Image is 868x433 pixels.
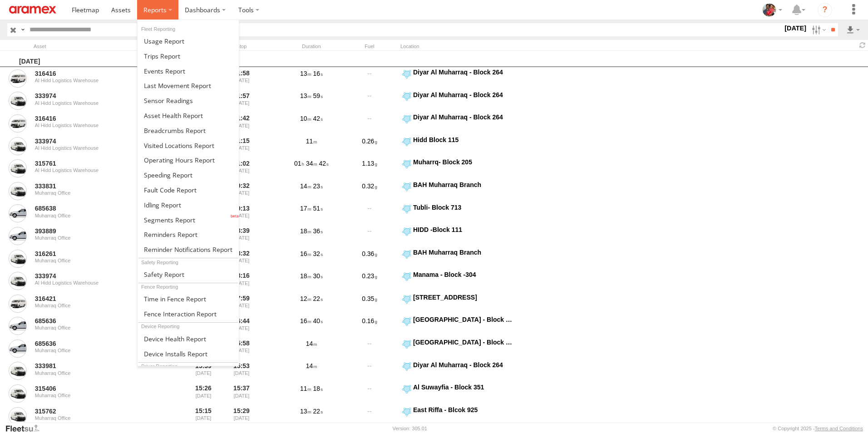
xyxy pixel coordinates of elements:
label: [DATE] [783,23,808,33]
div: Diyar Al Muharraq - Block 264 [413,113,513,121]
div: [GEOGRAPHIC_DATA] - Block 346 [413,338,513,346]
span: 40 [313,317,323,325]
a: Time in Fences Report [138,291,239,306]
a: 685636 [35,317,159,325]
div: Diyar Al Muharraq - Block 264 [413,91,513,99]
div: HIDD -Block 111 [413,226,513,234]
a: Sensor Readings [138,93,239,108]
label: Search Query [19,23,26,36]
div: 0.16 [342,315,397,336]
div: 1.13 [342,158,397,179]
a: 316261 [35,250,159,258]
a: 685636 [35,340,159,348]
span: 16 [313,70,323,77]
div: 19:13 [DATE] [224,203,259,224]
label: Click to View Event Location [400,158,514,179]
div: [STREET_ADDRESS] [413,293,513,301]
label: Click to View Event Location [400,383,514,404]
div: Al Hidd Logistics Warehouse [35,280,159,285]
label: Export results as... [845,23,861,36]
a: Device Installs Report [138,346,239,361]
div: Entered prior to selected date range [186,361,221,382]
img: aramex-logo.svg [9,6,56,14]
div: Diyar Al Muharraq - Block 264 [413,68,513,76]
label: Click to View Event Location [400,271,514,291]
div: Muharraq Office [35,370,159,376]
span: 34 [306,160,317,167]
label: Click to View Event Location [400,203,514,224]
a: Asset Health Report [138,108,239,123]
span: 12 [300,295,311,302]
div: 15:29 [DATE] [224,406,259,427]
span: 23 [313,182,323,190]
div: Muharraq Office [35,190,159,196]
span: 36 [313,227,323,235]
div: Version: 305.01 [393,426,427,431]
a: Device Health Report [138,331,239,346]
div: Al Suwayfia - Block 351 [413,383,513,391]
a: 333981 [35,362,159,370]
div: 0.36 [342,248,397,269]
label: Search Filter Options [808,23,828,36]
a: 315406 [35,384,159,393]
div: 21:15 [DATE] [224,136,259,157]
label: Click to View Event Location [400,406,514,427]
label: Click to View Event Location [400,113,514,134]
span: 42 [319,160,329,167]
a: 333974 [35,137,159,145]
div: 21:58 [DATE] [224,68,259,89]
div: 15:58 [DATE] [224,338,259,359]
a: Service Reminder Notifications Report [138,242,239,257]
div: Al Hidd Logistics Warehouse [35,145,159,151]
label: Click to View Event Location [400,315,514,336]
a: 315761 [35,159,159,167]
div: 19:32 [DATE] [224,181,259,202]
span: 16 [300,250,311,257]
div: Muharraq Office [35,235,159,241]
div: Moncy Varghese [759,3,785,17]
div: Muharraq Office [35,303,159,308]
div: Al Hidd Logistics Warehouse [35,100,159,106]
div: 21:57 [DATE] [224,91,259,112]
div: East Riffa - Blcok 925 [413,406,513,414]
span: 42 [313,115,323,122]
label: Click to View Event Location [400,136,514,157]
label: Click to View Event Location [400,338,514,359]
a: 333831 [35,182,159,190]
span: 18 [313,385,323,392]
div: © Copyright 2025 - [773,426,863,431]
span: 32 [313,250,323,257]
div: 17:59 [DATE] [224,293,259,314]
div: 0.26 [342,136,397,157]
span: 16 [300,317,311,325]
div: Tubli- Block 713 [413,203,513,212]
a: 685638 [35,204,159,212]
a: Last Movement Report [138,78,239,93]
a: 316416 [35,114,159,123]
div: 0.32 [342,181,397,202]
span: 11 [306,138,317,145]
div: 18:16 [DATE] [224,271,259,291]
div: 21:42 [DATE] [224,113,259,134]
div: 0.23 [342,271,397,291]
span: 14 [306,362,317,369]
a: 333974 [35,92,159,100]
div: [GEOGRAPHIC_DATA] - Block 346 [413,315,513,324]
a: 315762 [35,407,159,415]
label: Click to View Event Location [400,226,514,246]
div: Muharraq Office [35,258,159,263]
a: Segments Report [138,212,239,227]
span: 22 [313,408,323,415]
div: 15:37 [DATE] [224,383,259,404]
div: Al Hidd Logistics Warehouse [35,123,159,128]
label: Click to View Event Location [400,248,514,269]
a: Visited Locations Report [138,138,239,153]
a: Visit our Website [5,424,47,433]
a: Asset Operating Hours Report [138,153,239,167]
div: 16:44 [DATE] [224,315,259,336]
a: Usage Report [138,34,239,49]
div: BAH Muharraq Branch [413,248,513,256]
div: Muharraq Office [35,393,159,398]
span: 01 [294,160,304,167]
span: 18 [300,272,311,280]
